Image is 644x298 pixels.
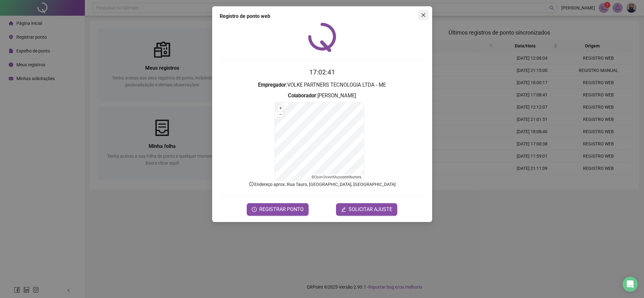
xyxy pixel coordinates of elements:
span: edit [341,207,346,212]
button: – [278,111,283,117]
button: + [278,105,283,111]
span: clock-circle [252,207,257,212]
h3: : [PERSON_NAME] [220,92,425,100]
strong: Empregador [258,82,286,88]
span: REGISTRAR PONTO [259,206,304,213]
h3: : VOLKE PARTNERS TECNOLOGIA LTDA - ME [220,81,425,89]
span: info-circle [249,181,254,187]
span: close [421,13,426,18]
div: Registro de ponto web [220,13,425,20]
img: QRPoint [308,23,336,52]
li: © contributors. [311,175,362,179]
a: OpenStreetMap [314,175,340,179]
p: Endereço aprox. : Rua Tauro, [GEOGRAPHIC_DATA], [GEOGRAPHIC_DATA] [220,181,425,188]
strong: Colaborador [288,93,316,99]
button: Close [418,10,428,20]
button: REGISTRAR PONTO [247,203,309,216]
span: SOLICITAR AJUSTE [349,206,392,213]
time: 17:02:41 [309,68,335,76]
div: Open Intercom Messenger [623,277,638,292]
button: editSOLICITAR AJUSTE [336,203,397,216]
